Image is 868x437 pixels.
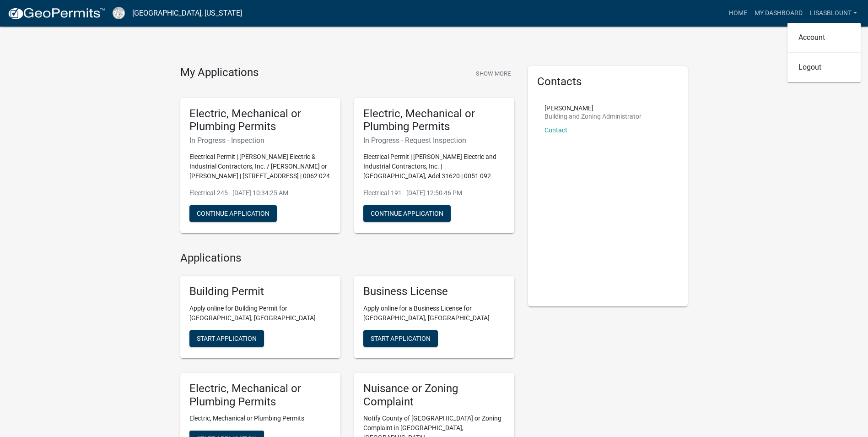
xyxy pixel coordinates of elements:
[189,152,331,181] p: Electrical Permit | [PERSON_NAME] Electric & Industrial Contractors, Inc. / [PERSON_NAME] or [PER...
[787,27,861,49] a: Account
[363,188,505,198] p: Electrical-191 - [DATE] 12:50:46 PM
[545,105,642,111] p: [PERSON_NAME]
[363,152,505,181] p: Electrical Permit | [PERSON_NAME] Electric and Industrial Contractors, Inc. | [GEOGRAPHIC_DATA], ...
[197,334,257,342] span: Start Application
[363,107,505,134] h5: Electric, Mechanical or Plumbing Permits
[363,136,505,145] h6: In Progress - Request Inspection
[472,66,514,81] button: Show More
[363,330,438,347] button: Start Application
[725,5,751,22] a: Home
[189,205,277,222] button: Continue Application
[806,5,861,22] a: lisasblount
[371,334,431,342] span: Start Application
[189,136,331,145] h6: In Progress - Inspection
[545,113,642,120] p: Building and Zoning Administrator
[363,285,505,298] h5: Business License
[189,330,264,347] button: Start Application
[787,23,861,82] div: lisasblount
[180,251,514,265] h4: Applications
[189,285,331,298] h5: Building Permit
[189,304,331,323] p: Apply online for Building Permit for [GEOGRAPHIC_DATA], [GEOGRAPHIC_DATA]
[132,5,242,21] a: [GEOGRAPHIC_DATA], [US_STATE]
[363,382,505,409] h5: Nuisance or Zoning Complaint
[787,56,861,78] a: Logout
[363,304,505,323] p: Apply online for a Business License for [GEOGRAPHIC_DATA], [GEOGRAPHIC_DATA]
[189,107,331,134] h5: Electric, Mechanical or Plumbing Permits
[113,7,125,19] img: Cook County, Georgia
[537,75,679,88] h5: Contacts
[751,5,806,22] a: My Dashboard
[189,188,331,198] p: Electrical-245 - [DATE] 10:34:25 AM
[189,382,331,409] h5: Electric, Mechanical or Plumbing Permits
[189,414,331,423] p: Electric, Mechanical or Plumbing Permits
[545,126,567,134] a: Contact
[363,205,451,222] button: Continue Application
[180,66,259,80] h4: My Applications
